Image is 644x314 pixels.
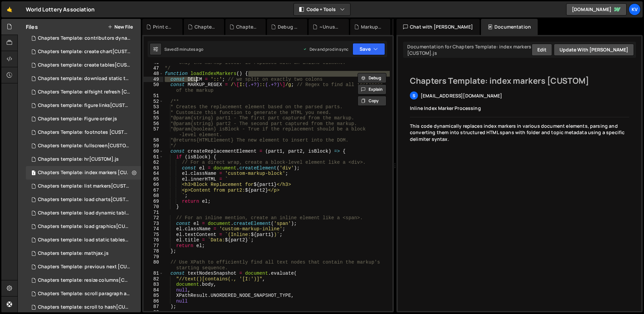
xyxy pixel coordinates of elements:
[144,299,163,304] div: 86
[26,247,141,260] div: 14989/40058.js
[144,110,163,116] div: 54
[358,96,386,106] button: Copy
[26,112,141,126] div: 14989/40956.js
[144,282,163,287] div: 83
[410,123,629,143] div: This code dynamically replaces index markers in various document elements, parsing and converting...
[26,72,143,85] div: 14989/39693.js
[144,226,163,232] div: 74
[38,197,130,203] div: Chapters template: load charts[CUSTOM].js
[164,46,203,52] div: Saved
[144,154,163,160] div: 61
[144,254,163,260] div: 79
[144,126,163,138] div: 57
[629,3,641,15] a: Kv
[38,170,130,176] div: Chapters Template: index markers [CUSTOM].js
[26,233,143,247] div: 14989/39700.js
[144,221,163,227] div: 73
[353,43,385,55] button: Save
[303,46,348,52] div: Dev and prod in sync
[38,76,130,82] div: Chapters template: download static tables[CUSTOM].js
[144,182,163,188] div: 66
[26,180,143,193] div: 14989/39683.js
[32,171,36,176] span: 1
[144,143,163,149] div: 59
[26,85,143,99] div: 14989/39293.js
[361,24,382,30] div: Markup.js
[410,105,481,111] span: Inline Index Marker Processing
[358,84,386,94] button: Explain
[532,44,552,56] button: Edit
[144,82,163,93] div: 50
[144,199,163,204] div: 69
[108,24,133,30] button: New File
[144,243,163,249] div: 77
[144,204,163,210] div: 70
[195,24,216,30] div: Chapters template: index page.css
[144,71,163,77] div: 48
[396,19,480,35] div: Chat with [PERSON_NAME]
[26,220,143,233] div: 14989/39697.js
[144,104,163,110] div: 53
[38,116,117,122] div: Chapters template: Figure order.js
[38,291,130,297] div: Chapters Template: scroll paragraph anchor [CUSTOM].js
[144,271,163,276] div: 81
[554,44,634,56] button: Update with [PERSON_NAME]
[144,232,163,238] div: 75
[26,287,143,301] div: 14989/39602.js
[38,103,130,109] div: Chapters template: figure links[CUSTOM].js
[358,73,386,83] button: Debug
[144,115,163,121] div: 55
[405,43,532,56] div: Documentation for Chapters Template: index markers [CUSTOM].js
[38,49,130,55] div: Chapters template: create chart[CUSTOM].js
[26,206,143,220] div: 14989/39694.js
[26,274,143,287] div: 14989/39669.js
[144,138,163,143] div: 58
[144,304,163,310] div: 87
[153,24,174,30] div: Print chapter and book.css
[144,260,163,271] div: 80
[38,224,130,230] div: Chapters template: load graphics[CUSTOM].js
[38,277,130,283] div: Chapters template: resize columns[CUSTOM].js
[38,237,130,243] div: Chapters template: load static tables[CUSTOM].js
[176,46,203,52] div: 3 minutes ago
[144,66,163,71] div: 47
[144,188,163,193] div: 67
[26,126,143,139] div: 14989/39070.js
[144,99,163,105] div: 52
[38,183,130,189] div: Chapters template: list markers[CUSTOM].js
[26,153,141,166] div: 14989/39685.js
[26,23,38,31] h2: Files
[278,24,299,30] div: Debug Printing.js
[144,171,163,176] div: 64
[413,93,415,99] span: s
[144,77,163,82] div: 49
[144,293,163,299] div: 85
[38,156,119,162] div: Chapters template: hr[CUSTOM].js
[26,260,143,274] div: 14989/39610.js
[144,176,163,182] div: 65
[410,75,629,86] h2: Chapters Template: index markers [CUSTOM]
[144,215,163,221] div: 72
[26,99,143,112] div: 14989/39674.js
[319,24,341,30] div: ~Unused: Chapters Template: xlxs [LIBRARY].js
[26,5,95,13] div: World Lottery Association
[38,89,130,95] div: Chapters Template: elfsight refresh [CUSTOM].js
[236,24,258,30] div: Chapters template 25: Highlight all in green.css
[144,160,163,165] div: 62
[144,193,163,199] div: 68
[38,250,109,257] div: Chapters template: mathjax.js
[481,19,538,35] div: Documentation
[294,3,350,15] button: Code + Tools
[566,3,627,15] a: [DOMAIN_NAME]
[26,139,143,153] div: 14989/39671.js
[144,210,163,215] div: 71
[26,301,143,314] div: 14989/39684.js
[144,149,163,154] div: 60
[26,32,143,45] div: 14989/40067.js
[144,93,163,99] div: 51
[26,45,143,58] div: 14989/39708.js
[26,58,143,72] div: 14989/39707.js
[38,210,130,216] div: Chapters template: load dynamic tables[CUSTOM].js
[144,121,163,127] div: 56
